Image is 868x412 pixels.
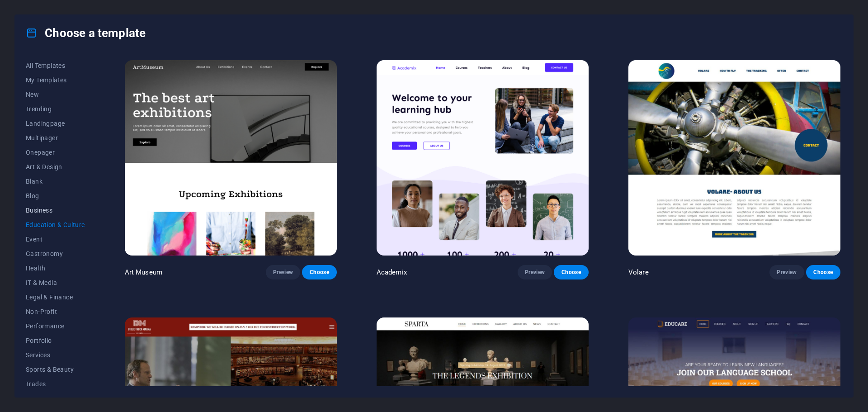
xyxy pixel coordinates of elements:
span: My Templates [26,76,85,84]
button: Portfolio [26,333,85,348]
span: Preview [273,269,293,276]
span: Gastronomy [26,250,85,257]
button: Multipager [26,131,85,145]
span: Performance [26,322,85,330]
button: Education & Culture [26,218,85,232]
button: Performance [26,319,85,333]
span: Education & Culture [26,221,85,228]
span: Trending [26,105,85,113]
button: New [26,87,85,102]
button: Legal & Finance [26,290,85,304]
button: All Templates [26,58,85,73]
span: Sports & Beauty [26,366,85,373]
img: Art Museum [125,60,337,256]
button: Event [26,232,85,246]
span: Services [26,351,85,359]
span: IT & Media [26,279,85,286]
p: Academix [377,268,407,277]
button: Trending [26,102,85,116]
span: Art & Design [26,163,85,170]
button: Preview [518,265,552,279]
span: Preview [777,269,797,276]
p: Volare [628,268,649,277]
button: Blank [26,174,85,189]
button: IT & Media [26,275,85,290]
span: Business [26,207,85,214]
button: My Templates [26,73,85,87]
span: New [26,91,85,98]
button: Trades [26,377,85,391]
p: Art Museum [125,268,162,277]
span: Onepager [26,149,85,156]
h4: Choose a template [26,26,146,40]
span: Legal & Finance [26,294,85,301]
span: Health [26,265,85,272]
button: Art & Design [26,160,85,174]
button: Preview [769,265,804,279]
span: Non-Profit [26,308,85,315]
button: Health [26,261,85,275]
button: Sports & Beauty [26,362,85,377]
img: Academix [377,60,589,256]
span: Event [26,236,85,243]
button: Choose [806,265,840,279]
button: Gastronomy [26,246,85,261]
span: Landingpage [26,120,85,127]
span: Blank [26,178,85,185]
button: Services [26,348,85,362]
button: Choose [554,265,588,279]
span: Choose [561,269,581,276]
button: Choose [302,265,336,279]
span: Choose [309,269,329,276]
span: Blog [26,192,85,199]
button: Preview [266,265,300,279]
button: Non-Profit [26,304,85,319]
button: Blog [26,189,85,203]
span: Portfolio [26,337,85,344]
span: All Templates [26,62,85,69]
span: Multipager [26,134,85,142]
img: Volare [628,60,840,256]
span: Trades [26,380,85,388]
button: Onepager [26,145,85,160]
span: Preview [525,269,545,276]
button: Business [26,203,85,218]
button: Landingpage [26,116,85,131]
span: Choose [813,269,833,276]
